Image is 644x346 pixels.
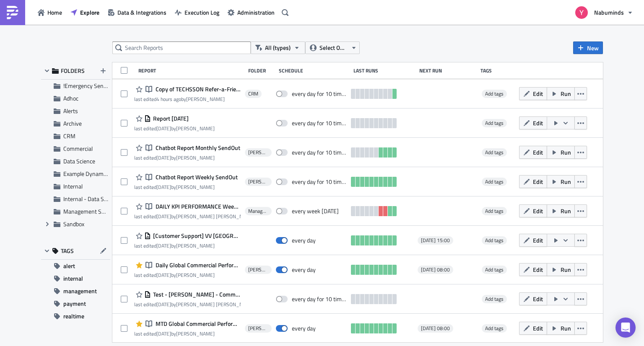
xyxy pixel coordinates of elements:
[153,173,238,181] span: Chatbot Report Weekly SendOut
[63,157,95,165] span: Data Science
[292,266,316,274] div: every day
[63,297,86,310] span: payment
[533,236,543,245] span: Edit
[533,177,543,186] span: Edit
[104,6,171,19] a: Data & Integrations
[421,325,450,332] span: [DATE] 08:00
[63,144,93,153] span: Commercial
[265,43,291,52] span: All (types)
[319,43,348,52] span: Select Owner
[151,291,241,298] span: Test - Dani - Commercial Send Out
[63,106,78,115] span: Alerts
[573,41,603,54] button: New
[547,146,575,159] button: Run
[153,203,241,210] span: DAILY KPI PERFORMANCE Weekly Commercial Only
[41,285,110,297] button: management
[63,81,117,90] span: !Emergency Sendouts
[248,266,268,273] span: [PERSON_NAME]
[421,266,450,273] span: [DATE] 08:00
[421,237,450,244] span: [DATE] 15:00
[156,183,171,191] time: 2025-08-29T09:05:21Z
[480,67,516,74] div: Tags
[561,89,571,98] span: Run
[156,95,181,103] time: 2025-09-09T09:38:07Z
[305,41,360,54] button: Select Owner
[112,41,251,54] input: Search Reports
[482,148,507,157] span: Add tags
[156,330,171,338] time: 2025-08-29T06:37:08Z
[134,96,241,102] div: last edited by [PERSON_NAME]
[292,178,347,186] div: every day for 10 times
[485,207,504,215] span: Add tags
[547,322,575,335] button: Run
[223,6,279,19] button: Administration
[533,119,543,127] span: Edit
[519,204,547,217] button: Edit
[547,263,575,276] button: Run
[533,324,543,333] span: Edit
[519,175,547,188] button: Edit
[292,207,339,215] div: every week on Monday
[561,207,571,215] span: Run
[151,115,189,122] span: Report 2025-09-04
[184,8,219,17] span: Execution Log
[6,6,19,19] img: PushMetrics
[34,6,66,19] button: Home
[153,144,240,152] span: Chatbot Report Monthly SendOut
[292,149,347,156] div: every day for 10 times
[570,3,638,22] button: Nabuminds
[533,148,543,157] span: Edit
[533,89,543,98] span: Edit
[594,8,624,17] span: Nabuminds
[237,8,275,17] span: Administration
[482,324,507,333] span: Add tags
[292,119,347,127] div: every day for 10 times
[63,182,83,191] span: Internal
[482,207,507,215] span: Add tags
[485,119,504,127] span: Add tags
[134,213,241,219] div: last edited by [PERSON_NAME] [PERSON_NAME]
[153,261,241,269] span: Daily Global Commercial Performance Send Out
[138,67,244,74] div: Report
[171,6,223,19] button: Execution Log
[248,325,268,332] span: [PERSON_NAME]
[519,234,547,247] button: Edit
[248,90,258,97] span: CRM
[134,331,241,337] div: last edited by [PERSON_NAME]
[533,294,543,303] span: Edit
[151,232,241,240] span: [Customer Support] VV Brazil Telesales Sendout
[519,263,547,276] button: Edit
[519,116,547,129] button: Edit
[292,237,316,244] div: every day
[485,295,504,303] span: Add tags
[156,154,171,162] time: 2025-08-29T09:58:41Z
[153,85,241,93] span: Copy of TECHSSON Refer-a-Friend Payout Report - 9th of the Month
[134,301,241,307] div: last edited by [PERSON_NAME] [PERSON_NAME]
[482,90,507,98] span: Add tags
[63,272,83,285] span: internal
[156,300,171,308] time: 2025-08-15T11:48:25Z
[248,178,268,185] span: [PERSON_NAME]
[251,41,305,54] button: All (types)
[134,243,241,249] div: last edited by [PERSON_NAME]
[156,242,171,250] time: 2025-08-22T06:38:59Z
[482,178,507,186] span: Add tags
[41,260,110,272] button: alert
[547,87,575,100] button: Run
[41,310,110,323] button: realtime
[156,212,171,220] time: 2025-09-08T07:35:24Z
[61,67,85,75] span: FOLDERS
[485,178,504,186] span: Add tags
[485,236,504,244] span: Add tags
[63,169,128,178] span: Example Dynamic Reports
[519,146,547,159] button: Edit
[292,325,316,332] div: every day
[248,208,268,214] span: Management Subscriptions
[63,219,84,228] span: Sandbox
[63,94,78,103] span: Adhoc
[482,236,507,245] span: Add tags
[80,8,99,17] span: Explore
